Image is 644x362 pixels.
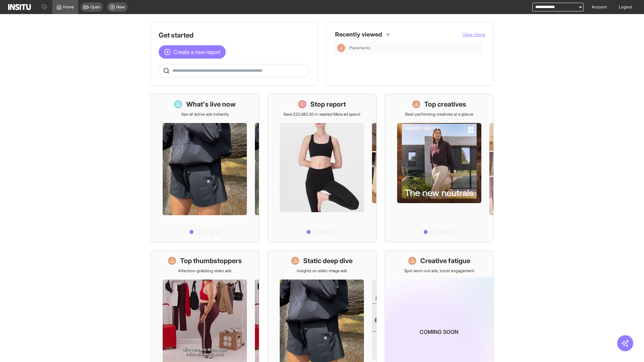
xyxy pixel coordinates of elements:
p: Attention-grabbing video ads [178,268,231,274]
a: Top creativesBest-performing creatives at a glance [385,94,494,242]
h1: Stop report [310,100,346,109]
span: Create a new report [173,48,220,56]
p: Save £20,982.50 in wasted Meta ad spend [283,112,360,117]
h1: What's live now [186,100,236,109]
h1: Top creatives [424,100,466,109]
span: New [116,4,125,10]
span: Placements [349,45,370,51]
h1: Static deep dive [303,256,353,265]
span: Open [90,4,100,10]
h1: Top thumbstoppers [180,256,242,265]
button: Create a new report [159,45,226,59]
a: Stop reportSave £20,982.50 in wasted Meta ad spend [267,94,376,242]
a: What's live nowSee all active ads instantly [150,94,259,242]
p: Insights on static image ads [297,268,347,274]
div: Insights [337,44,345,52]
p: Best-performing creatives at a glance [405,112,473,117]
p: See all active ads instantly [181,112,229,117]
span: View more [463,32,485,37]
span: Home [63,4,74,10]
span: Placements [349,45,480,51]
img: Logo [8,4,31,10]
h1: Get started [159,31,310,40]
button: View more [463,31,485,38]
